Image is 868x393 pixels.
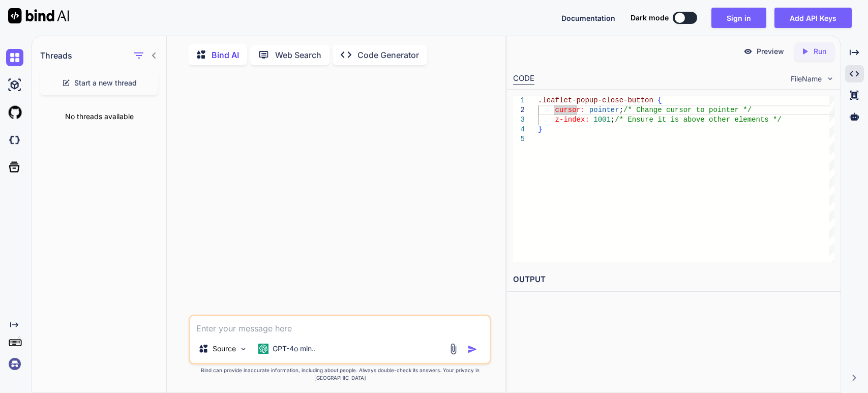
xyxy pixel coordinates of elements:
[32,103,166,130] div: No threads available
[555,106,585,114] span: cursor:
[8,8,69,23] img: Bind AI
[555,116,589,124] span: z-index:
[507,268,841,292] h2: OUTPUT
[619,106,623,114] span: ;
[826,74,834,83] img: chevron down
[743,47,753,56] img: preview
[513,96,525,105] div: 1
[561,14,615,22] span: Documentation
[757,46,784,57] p: Preview
[513,125,525,134] div: 4
[589,106,619,114] span: pointer
[657,96,662,104] span: {
[513,73,534,85] div: CODE
[212,49,239,61] p: Bind AI
[615,116,782,124] span: /* Ensure it is above other elements */
[467,344,477,354] img: icon
[814,46,826,57] p: Run
[357,49,419,61] p: Code Generator
[774,8,852,28] button: Add API Keys
[447,343,459,355] img: attachment
[273,344,316,354] p: GPT-4o min..
[189,367,491,382] p: Bind can provide inaccurate information, including about people. Always double-check its answers....
[40,49,72,62] h1: Threads
[213,344,236,354] p: Source
[6,131,23,149] img: darkCloudIdeIcon
[513,105,525,115] div: 2
[239,345,248,353] img: Pick Models
[623,106,752,114] span: /* Change cursor to pointer */
[611,116,615,124] span: ;
[6,355,23,373] img: signin
[6,76,23,94] img: ai-studio
[513,134,525,144] div: 5
[538,125,542,133] span: }
[538,96,653,104] span: .leaflet-popup-close-button
[631,13,669,23] span: Dark mode
[258,344,268,354] img: GPT-4o mini
[74,78,137,88] span: Start a new thread
[561,13,615,23] button: Documentation
[6,49,23,66] img: chat
[513,115,525,125] div: 3
[593,116,611,124] span: 1001
[791,74,822,84] span: FileName
[275,49,321,61] p: Web Search
[6,104,23,121] img: githubLight
[711,8,766,28] button: Sign in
